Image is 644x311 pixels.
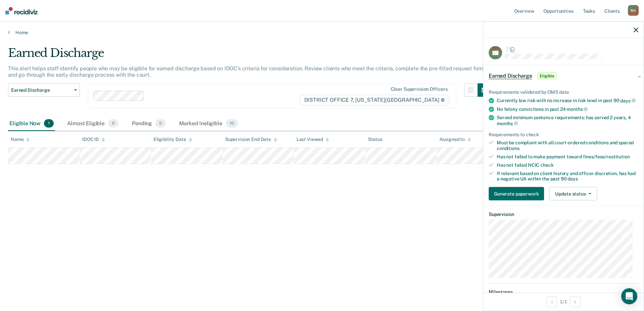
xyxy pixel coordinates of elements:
[489,212,638,217] dt: Supervision
[583,154,630,159] span: fines/fees/restitution
[8,46,491,65] div: Earned Discharge
[489,187,547,201] a: Generate paperwork
[497,115,638,126] div: Served minimum sentence requirements: has served 2 years, 4
[489,132,638,137] div: Requirements to check
[8,29,636,35] a: Home
[497,140,638,151] div: Must be compliant with all court-ordered conditions and special
[537,73,556,79] span: Eligible
[11,87,71,93] span: Earned Discharge
[620,98,635,103] span: days
[130,116,167,131] div: Pending
[5,7,38,14] img: Recidiviz
[497,121,518,126] span: months
[570,296,581,307] button: Next Opportunity
[497,154,638,160] div: Has not failed to make payment toward
[497,98,638,104] div: Currently low risk with no increase in risk level in past 90
[540,162,553,167] span: check
[226,119,238,128] span: 10
[549,187,597,201] button: Update status
[108,119,118,128] span: 0
[44,119,54,128] span: 1
[621,288,637,304] div: Open Intercom Messenger
[300,95,449,105] span: DISTRICT OFFICE 7, [US_STATE][GEOGRAPHIC_DATA]
[225,137,277,142] div: Supervision End Date
[154,137,192,142] div: Eligibility Date
[628,5,639,16] div: M S
[497,106,638,112] div: No felony convictions in past 24
[567,106,588,112] span: months
[66,116,120,131] div: Almost Eligible
[568,176,578,181] span: days
[489,73,532,79] span: Earned Discharge
[497,162,638,168] div: Has not failed NCIC
[497,170,638,182] div: If relevant based on client history and officer discretion, has had a negative UA within the past 90
[497,146,520,151] span: conditions
[489,89,638,95] div: Requirements validated by OMS data
[8,65,486,78] p: This alert helps staff identify people who may be eligible for earned discharge based on IDOC’s c...
[489,187,544,201] button: Generate paperwork
[546,296,557,307] button: Previous Opportunity
[8,116,55,131] div: Eligible Now
[391,86,448,92] div: Clear supervision officers
[489,289,638,295] dt: Milestones
[297,137,329,142] div: Last Viewed
[439,137,471,142] div: Assigned to
[368,137,382,142] div: Status
[483,293,644,310] div: 1 / 1
[11,137,30,142] div: Name
[155,119,166,128] span: 0
[178,116,239,131] div: Marked Ineligible
[82,137,105,142] div: IDOC ID
[483,65,644,87] div: Earned DischargeEligible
